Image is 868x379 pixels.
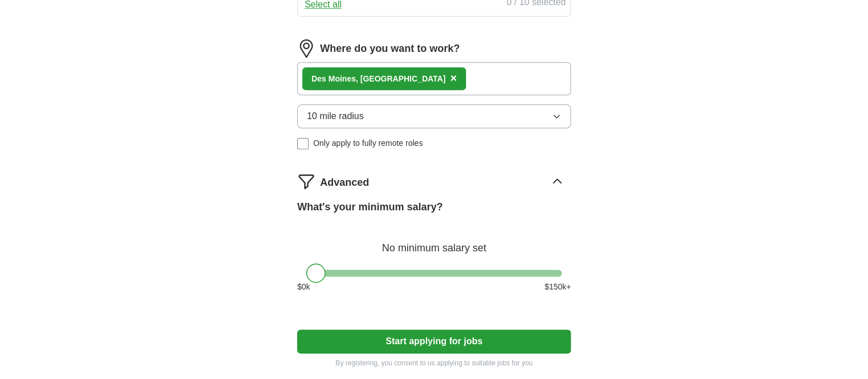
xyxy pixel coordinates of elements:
[450,72,457,84] span: ×
[297,104,571,128] button: 10 mile radius
[297,199,443,215] label: What's your minimum salary?
[297,172,315,190] img: filter
[297,358,571,368] p: By registering, you consent to us applying to suitable jobs for you
[545,281,571,293] span: $ 150 k+
[297,329,571,353] button: Start applying for jobs
[320,41,460,56] label: Where do you want to work?
[297,281,310,293] span: $ 0 k
[297,138,309,149] input: Only apply to fully remote roles
[320,175,369,190] span: Advanced
[311,74,356,83] strong: Des Moines
[311,73,445,85] div: , [GEOGRAPHIC_DATA]
[297,229,571,256] div: No minimum salary set
[313,137,423,149] span: Only apply to fully remote roles
[307,109,364,123] span: 10 mile radius
[450,70,457,87] button: ×
[297,39,315,58] img: location.png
